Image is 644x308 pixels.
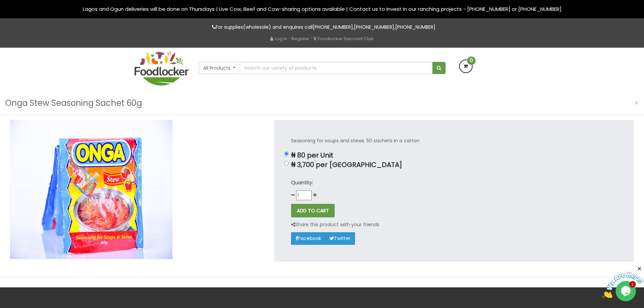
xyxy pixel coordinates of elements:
a: Twitter [325,232,355,244]
button: ADD TO CART [291,204,335,217]
p: For supplies(wholesale) and enquires call , , [135,23,510,31]
button: All Products [199,62,240,74]
a: Register [291,35,310,42]
span: | [311,35,312,42]
img: FoodLocker [135,51,189,86]
strong: Quantity: [291,179,313,186]
iframe: chat widget [602,266,644,298]
p: ₦ 3,700 per [GEOGRAPHIC_DATA] [291,161,617,169]
span: 0 [467,56,476,65]
button: Close [631,96,642,110]
span: × [634,98,639,108]
a: Foodlocker Discount Club [314,35,374,42]
input: ₦ 80 per Unit [284,151,289,156]
h3: Onga Stew Seasoning Sachet 60g [5,97,142,110]
input: ₦ 3,700 per [GEOGRAPHIC_DATA] [284,161,289,165]
a: [PHONE_NUMBER] [354,24,394,30]
span: Lagos and Ogun deliveries will be done on Thursdays | Live Cow, Beef and Cow-sharing options avai... [83,5,562,13]
input: Search our variety of products [240,62,432,74]
p: ₦ 80 per Unit [291,151,617,159]
a: [PHONE_NUMBER] [395,24,435,30]
a: Facebook [291,232,326,244]
p: Seasoning for soups and stews. 50 sachets in a carton [291,137,617,145]
span: | [289,35,290,42]
a: [PHONE_NUMBER] [313,24,353,30]
img: Onga Stew Seasoning Sachet 60g [10,120,172,259]
a: Log in [270,35,287,42]
p: Share this product with your friends [291,221,379,229]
